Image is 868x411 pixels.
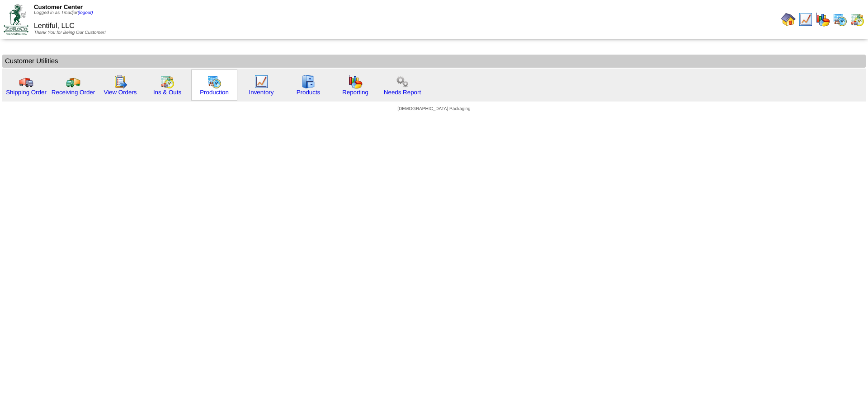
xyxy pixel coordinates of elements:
[66,74,80,89] img: truck2.gif
[348,74,363,89] img: graph.gif
[249,89,274,96] a: Inventory
[34,22,75,30] span: Lentiful, LLC
[4,4,28,34] img: ZoRoCo_Logo(Green%26Foil)%20jpg.webp
[104,89,137,96] a: View Orders
[297,89,321,96] a: Products
[34,4,83,10] span: Customer Center
[397,106,470,111] span: [DEMOGRAPHIC_DATA] Packaging
[301,74,316,89] img: cabinet.gif
[34,30,106,35] span: Thank You for Being Our Customer!
[781,12,796,27] img: home.gif
[395,74,410,89] img: workflow.png
[2,55,866,68] td: Customer Utilities
[6,89,47,96] a: Shipping Order
[816,12,830,27] img: graph.gif
[34,10,93,15] span: Logged in as Tmadjar
[113,74,127,89] img: workorder.gif
[200,89,229,96] a: Production
[160,74,175,89] img: calendarinout.gif
[384,89,421,96] a: Needs Report
[833,12,847,27] img: calendarprod.gif
[153,89,181,96] a: Ins & Outs
[207,74,222,89] img: calendarprod.gif
[850,12,864,27] img: calendarinout.gif
[798,12,813,27] img: line_graph.gif
[19,74,33,89] img: truck.gif
[78,10,93,15] a: (logout)
[254,74,269,89] img: line_graph.gif
[52,89,95,96] a: Receiving Order
[342,89,368,96] a: Reporting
